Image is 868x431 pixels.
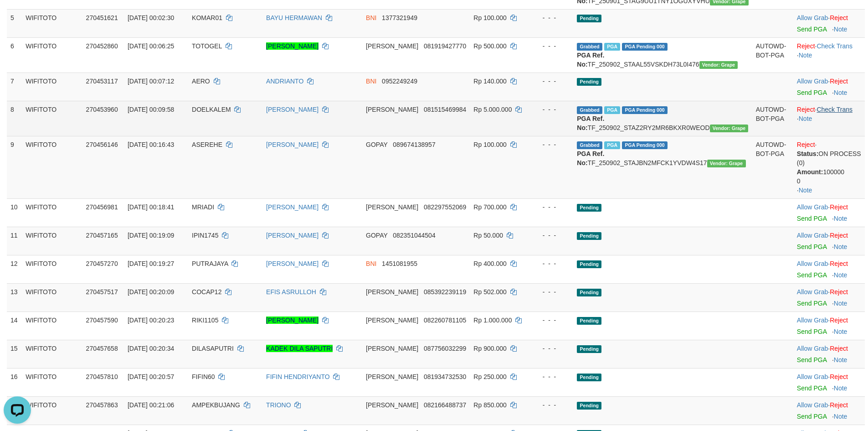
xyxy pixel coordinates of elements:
[7,73,22,101] td: 7
[7,101,22,136] td: 8
[797,356,827,363] a: Send PGA
[192,260,228,267] span: PUTRAJAYA
[424,373,466,380] span: Copy 081934732530 to clipboard
[7,340,22,368] td: 15
[799,187,812,194] a: Note
[366,42,418,50] span: [PERSON_NAME]
[22,37,82,73] td: WIFITOTO
[366,345,418,352] span: [PERSON_NAME]
[797,168,823,176] b: Amount:
[7,136,22,198] td: 9
[577,374,601,381] span: Pending
[192,373,215,380] span: FIFIN60
[7,37,22,73] td: 6
[473,141,506,148] span: Rp 100.000
[22,396,82,425] td: WIFITOTO
[577,345,601,353] span: Pending
[86,232,118,239] span: 270457165
[473,288,506,296] span: Rp 502.000
[622,141,668,149] span: PGA Pending
[192,203,214,211] span: MRIADI
[577,106,602,114] span: Grabbed
[577,115,604,131] b: PGA Ref. No:
[797,232,828,239] a: Allow Grab
[577,317,601,325] span: Pending
[793,136,865,198] td: · ·
[797,149,861,186] div: ON PROCESS (0) 100000 0
[797,78,830,85] span: ·
[834,271,847,279] a: Note
[797,150,818,157] b: Status:
[834,243,847,250] a: Note
[473,401,506,409] span: Rp 850.000
[424,42,466,50] span: Copy 081919427770 to clipboard
[834,413,847,420] a: Note
[366,14,376,21] span: BNI
[128,203,174,211] span: [DATE] 00:18:41
[793,340,865,368] td: ·
[577,260,601,268] span: Pending
[366,260,376,267] span: BNI
[128,232,174,239] span: [DATE] 00:19:09
[830,288,848,296] a: Reject
[830,373,848,380] a: Reject
[7,368,22,396] td: 16
[473,232,503,239] span: Rp 50.000
[797,345,828,352] a: Allow Grab
[86,203,118,211] span: 270456981
[797,232,830,239] span: ·
[473,317,512,324] span: Rp 1.000.000
[577,141,602,149] span: Grabbed
[577,52,604,68] b: PGA Ref. No:
[830,317,848,324] a: Reject
[830,345,848,352] a: Reject
[7,227,22,255] td: 11
[424,317,466,324] span: Copy 082260781105 to clipboard
[834,26,847,33] a: Note
[128,14,174,21] span: [DATE] 00:02:30
[793,227,865,255] td: ·
[533,140,570,149] div: - - -
[830,203,848,211] a: Reject
[366,317,418,324] span: [PERSON_NAME]
[7,283,22,312] td: 13
[797,317,830,324] span: ·
[86,141,118,148] span: 270456146
[382,14,417,21] span: Copy 1377321949 to clipboard
[192,42,222,50] span: TOTOGEL
[797,373,828,380] a: Allow Grab
[22,312,82,340] td: WIFITOTO
[473,373,506,380] span: Rp 250.000
[793,312,865,340] td: ·
[366,232,387,239] span: GOPAY
[424,106,466,113] span: Copy 081515469984 to clipboard
[797,260,830,267] span: ·
[128,141,174,148] span: [DATE] 00:16:43
[266,42,318,50] a: [PERSON_NAME]
[533,203,570,212] div: - - -
[797,78,828,85] a: Allow Grab
[577,204,601,212] span: Pending
[577,78,601,86] span: Pending
[266,288,316,296] a: EFIS ASRULLOH
[830,78,848,85] a: Reject
[266,232,318,239] a: [PERSON_NAME]
[128,78,174,85] span: [DATE] 00:07:12
[266,106,318,113] a: [PERSON_NAME]
[752,136,793,198] td: AUTOWD-BOT-PGA
[834,89,847,96] a: Note
[834,300,847,307] a: Note
[604,106,620,114] span: Marked by bhsjoko
[834,356,847,363] a: Note
[797,401,828,409] a: Allow Grab
[793,198,865,227] td: ·
[192,106,231,113] span: DOELKALEM
[533,344,570,353] div: - - -
[86,373,118,380] span: 270457810
[533,372,570,381] div: - - -
[473,106,512,113] span: Rp 5.000.000
[797,300,827,307] a: Send PGA
[86,260,118,267] span: 270457270
[799,52,812,59] a: Note
[699,61,738,69] span: Vendor URL: https://settle31.1velocity.biz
